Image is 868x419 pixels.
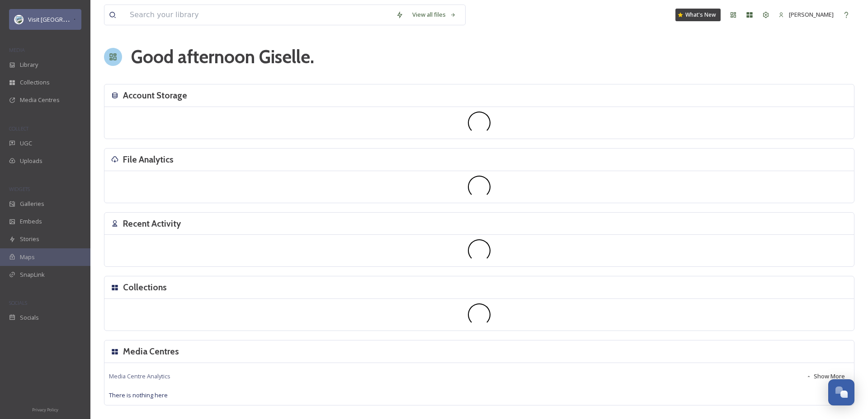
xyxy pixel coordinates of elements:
[125,5,392,25] input: Search your library
[9,125,28,132] span: COLLECT
[9,186,30,192] span: WIDGETS
[20,200,44,208] span: Galleries
[20,313,39,322] span: Socials
[9,299,27,306] span: SOCIALS
[123,281,167,294] h3: Collections
[131,43,314,70] h1: Good afternoon Giselle .
[123,345,179,358] h3: Media Centres
[9,47,25,53] span: MEDIA
[802,368,849,385] button: Show More
[109,372,170,381] span: Media Centre Analytics
[408,6,461,23] a: View all files
[123,153,174,166] h3: File Analytics
[123,217,181,230] h3: Recent Activity
[20,78,50,87] span: Collections
[20,270,45,279] span: SnapLink
[28,15,115,23] span: Visit [GEOGRAPHIC_DATA] Parks
[20,96,60,104] span: Media Centres
[123,89,187,102] h3: Account Storage
[32,407,58,413] span: Privacy Policy
[828,379,854,405] button: Open Chat
[109,391,168,399] span: There is nothing here
[20,253,35,261] span: Maps
[14,15,24,24] img: download.png
[20,235,39,243] span: Stories
[675,9,721,21] a: What's New
[789,10,834,19] span: [PERSON_NAME]
[20,157,42,165] span: Uploads
[774,6,838,23] a: [PERSON_NAME]
[32,404,58,414] a: Privacy Policy
[20,61,38,69] span: Library
[20,139,32,148] span: UGC
[20,217,42,226] span: Embeds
